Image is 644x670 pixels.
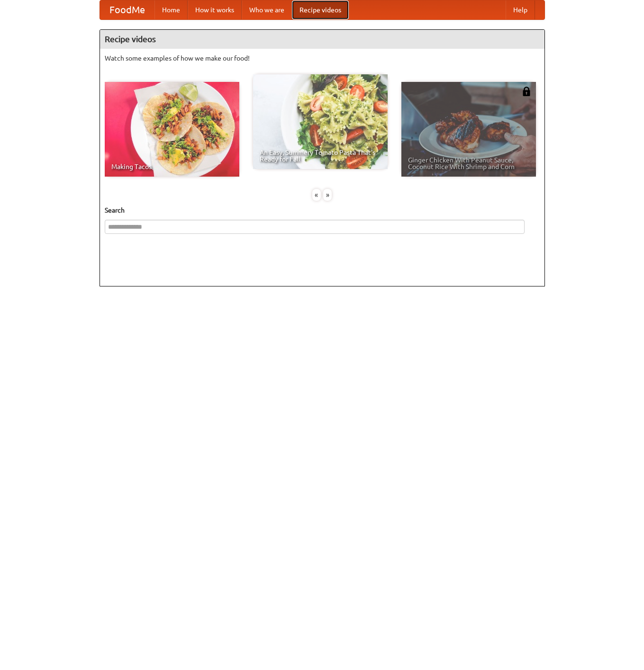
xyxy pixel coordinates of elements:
a: Recipe videos [292,0,349,19]
a: An Easy, Summery Tomato Pasta That's Ready for Fall [253,74,388,169]
a: Home [154,0,188,19]
a: Who we are [242,0,292,19]
div: « [312,189,321,201]
h5: Search [105,205,540,215]
a: How it works [188,0,242,19]
p: Watch some examples of how we make our food! [105,54,540,63]
span: Making Tacos [111,163,233,170]
div: » [323,189,332,201]
a: FoodMe [100,0,154,19]
img: 483408.png [522,87,531,96]
a: Making Tacos [105,82,239,177]
h4: Recipe videos [100,30,544,49]
a: Help [506,0,535,19]
span: An Easy, Summery Tomato Pasta That's Ready for Fall [260,149,381,162]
